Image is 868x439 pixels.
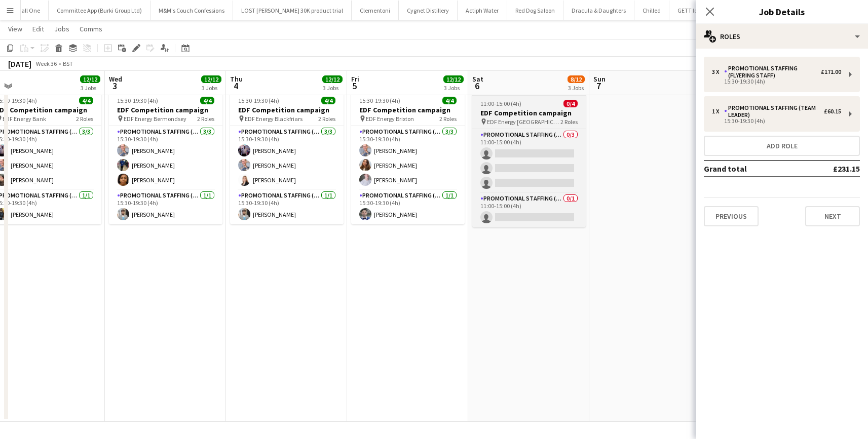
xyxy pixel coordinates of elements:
button: Chilled [634,1,669,20]
button: Previous [704,206,759,226]
h3: EDF Competition campaign [109,105,222,114]
button: Next [805,206,860,226]
div: £60.15 [824,108,841,115]
h3: EDF Competition campaign [351,105,465,114]
span: 4/4 [321,97,335,104]
span: 15:30-19:30 (4h) [117,97,158,104]
span: View [8,24,22,33]
button: M&M's Couch Confessions [150,1,233,20]
span: 2 Roles [76,115,93,123]
button: Dracula & Daughters [563,1,634,20]
span: 0/4 [563,100,578,107]
div: 3 Jobs [323,84,342,92]
app-card-role: Promotional Staffing (Flyering Staff)3/315:30-19:30 (4h)[PERSON_NAME][PERSON_NAME][PERSON_NAME] [230,126,344,190]
div: £171.00 [821,68,841,75]
button: GETT Ice Lollies [669,1,726,20]
div: Promotional Staffing (Team Leader) [724,104,824,118]
span: 4/4 [442,97,457,104]
button: Clementoni [352,1,399,20]
span: Week 36 [33,60,59,67]
span: Wed [109,74,122,84]
span: 12/12 [80,75,100,83]
span: Comms [80,24,102,33]
a: Jobs [50,22,73,35]
span: 3 [107,80,122,92]
div: Promotional Staffing (Flyering Staff) [724,65,821,79]
div: 3 Jobs [81,84,100,92]
app-job-card: 15:30-19:30 (4h)4/4EDF Competition campaign EDF Energy Brixton2 RolesPromotional Staffing (Flyeri... [351,91,465,224]
a: Edit [28,22,48,35]
app-card-role: Promotional Staffing (Flyering Staff)3/315:30-19:30 (4h)[PERSON_NAME][PERSON_NAME][PERSON_NAME] [351,126,465,190]
div: 3 Jobs [444,84,463,92]
span: EDF Energy [GEOGRAPHIC_DATA] [487,118,560,126]
span: 8/12 [568,75,585,83]
span: Jobs [54,24,69,33]
div: 1 x [712,108,724,115]
span: Fri [351,74,359,84]
span: 4/4 [200,97,214,104]
span: EDF Energy Blackfriars [245,115,303,123]
app-card-role: Promotional Staffing (Flyering Staff)0/311:00-15:00 (4h) [472,129,586,193]
div: 15:30-19:30 (4h) [712,79,841,84]
span: Sat [472,74,483,84]
app-job-card: 11:00-15:00 (4h)0/4EDF Competition campaign EDF Energy [GEOGRAPHIC_DATA]2 RolesPromotional Staffi... [472,94,586,227]
span: EDF Energy Bermondsey [124,115,186,123]
h3: EDF Competition campaign [472,108,586,117]
span: 6 [471,80,483,92]
div: 3 Jobs [202,84,221,92]
span: 2 Roles [439,115,457,123]
span: Edit [32,24,44,33]
span: 11:00-15:00 (4h) [480,100,521,107]
span: EDF Energy Bank [3,115,46,123]
span: Sun [593,74,606,84]
a: Comms [76,22,106,35]
div: [DATE] [8,59,31,69]
span: 15:30-19:30 (4h) [359,97,400,104]
div: 15:30-19:30 (4h) [712,118,841,124]
button: Add role [704,136,860,156]
app-job-card: 15:30-19:30 (4h)4/4EDF Competition campaign EDF Energy Bermondsey2 RolesPromotional Staffing (Fly... [109,91,222,224]
span: 12/12 [201,75,221,83]
button: Cygnet Distillery [399,1,458,20]
span: 2 Roles [560,118,578,126]
span: 15:30-19:30 (4h) [238,97,279,104]
button: Committee App (Burki Group Ltd) [49,1,150,20]
span: 5 [350,80,359,92]
button: Actiph Water [458,1,507,20]
span: 7 [592,80,606,92]
span: 12/12 [322,75,343,83]
app-card-role: Promotional Staffing (Flyering Staff)3/315:30-19:30 (4h)[PERSON_NAME][PERSON_NAME][PERSON_NAME] [109,126,222,190]
span: EDF Energy Brixton [366,115,414,123]
app-card-role: Promotional Staffing (Team Leader)0/111:00-15:00 (4h) [472,193,586,227]
span: 4/4 [79,97,93,104]
div: Roles [696,24,868,49]
span: Thu [230,74,243,84]
div: BST [63,60,73,67]
a: View [4,22,26,35]
span: 4 [229,80,243,92]
app-card-role: Promotional Staffing (Team Leader)1/115:30-19:30 (4h)[PERSON_NAME] [230,190,344,224]
div: 3 x [712,68,724,75]
span: 2 Roles [318,115,335,123]
div: 3 Jobs [568,84,584,92]
span: 2 Roles [197,115,214,123]
td: Grand total [704,161,800,177]
button: Red Dog Saloon [507,1,563,20]
h3: Job Details [696,5,868,18]
h3: EDF Competition campaign [230,105,344,114]
span: 12/12 [443,75,464,83]
app-card-role: Promotional Staffing (Team Leader)1/115:30-19:30 (4h)[PERSON_NAME] [351,190,465,224]
app-card-role: Promotional Staffing (Team Leader)1/115:30-19:30 (4h)[PERSON_NAME] [109,190,222,224]
app-job-card: 15:30-19:30 (4h)4/4EDF Competition campaign EDF Energy Blackfriars2 RolesPromotional Staffing (Fl... [230,91,344,224]
td: £231.15 [800,161,860,177]
button: LOST [PERSON_NAME] 30K product trial [233,1,352,20]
